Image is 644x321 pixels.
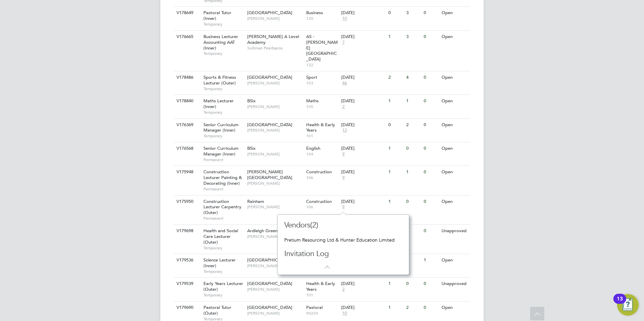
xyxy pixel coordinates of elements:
[306,175,338,180] span: 106
[341,16,348,22] span: 10
[175,225,198,237] div: V179698
[422,166,440,178] div: 0
[405,119,422,131] div: 2
[203,169,242,186] span: Construction Lecturer Painting & Decorating (Inner)
[341,146,385,151] div: [DATE]
[203,199,241,216] span: Construction Lecturer Carpentry (Outer)
[341,151,346,157] span: 9
[247,169,292,180] span: [PERSON_NAME][GEOGRAPHIC_DATA]
[387,31,404,43] div: 1
[440,166,469,178] div: Open
[422,142,440,155] div: 0
[175,31,198,43] div: V176665
[247,128,303,133] span: [PERSON_NAME]
[247,16,303,21] span: [PERSON_NAME]
[203,74,236,86] span: Sports & Fitness Lecturer (Outer)
[306,80,338,86] span: 103
[306,98,319,104] span: Maths
[341,169,385,175] div: [DATE]
[440,7,469,19] div: Open
[341,122,385,128] div: [DATE]
[440,195,469,208] div: Open
[306,133,338,139] span: 101
[203,10,231,21] span: Pastoral Tutor (Inner)
[341,104,346,110] span: 2
[247,287,303,292] span: [PERSON_NAME]
[203,133,244,139] span: Temporary
[341,204,346,210] span: 9
[203,257,236,269] span: Science Lecturer (Inner)
[387,142,404,155] div: 1
[341,80,348,86] span: 46
[284,249,402,259] h3: Invitation Log
[405,225,422,237] div: 0
[405,301,422,314] div: 2
[422,7,440,19] div: 0
[341,281,385,287] div: [DATE]
[175,166,198,178] div: V175948
[203,305,231,316] span: Pastoral Tutor (Outer)
[284,220,402,230] h3: Vendors(2)
[284,237,402,243] div: Pretium Resourcing Ltd & Hunter Education Limited
[306,62,338,68] span: 122
[175,119,198,131] div: V176369
[247,263,303,269] span: [PERSON_NAME]
[341,10,385,16] div: [DATE]
[203,22,244,27] span: Temporary
[203,145,238,157] span: Senior Curriculum Manager (Inner)
[247,257,292,263] span: [GEOGRAPHIC_DATA]
[247,151,303,157] span: [PERSON_NAME]
[387,166,404,178] div: 1
[203,122,238,133] span: Senior Curriculum Manager (Inner)
[440,301,469,314] div: Open
[203,98,234,109] span: Maths Lecturer (Inner)
[422,301,440,314] div: 0
[422,225,440,237] div: 0
[422,254,440,266] div: 1
[175,301,198,314] div: V179690
[617,294,639,316] button: Open Resource Center, 13 new notifications
[203,186,244,192] span: Permanent
[341,311,348,316] span: 10
[247,10,292,15] span: [GEOGRAPHIC_DATA]
[387,278,404,290] div: 1
[341,305,385,311] div: [DATE]
[422,71,440,84] div: 0
[306,292,338,298] span: 101
[306,204,338,210] span: 106
[247,199,264,204] span: Rainham
[306,34,338,62] span: AS - [PERSON_NAME][GEOGRAPHIC_DATA]
[440,95,469,107] div: Open
[247,305,292,310] span: [GEOGRAPHIC_DATA]
[247,181,303,186] span: [PERSON_NAME]
[341,75,385,80] div: [DATE]
[203,228,238,245] span: Health and Social Care Lecturer (Outer)
[440,119,469,131] div: Open
[422,195,440,208] div: 0
[341,175,346,181] span: 9
[203,51,244,56] span: Temporary
[247,122,292,128] span: [GEOGRAPHIC_DATA]
[247,228,278,234] span: Ardleigh Green
[440,278,469,290] div: Unapproved
[306,145,320,151] span: English
[341,98,385,104] div: [DATE]
[422,95,440,107] div: 0
[247,80,303,86] span: [PERSON_NAME]
[247,204,303,210] span: [PERSON_NAME]
[405,278,422,290] div: 0
[440,71,469,84] div: Open
[175,278,198,290] div: V179539
[405,71,422,84] div: 4
[247,98,256,104] span: BSix
[175,254,198,266] div: V179536
[341,34,385,40] div: [DATE]
[387,301,404,314] div: 1
[306,281,335,292] span: Health & Early Years
[306,199,332,204] span: Construction
[306,10,323,15] span: Business
[203,110,244,115] span: Temporary
[306,104,338,109] span: 105
[203,281,243,292] span: Early Years Lecturer (Outer)
[203,86,244,92] span: Temporary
